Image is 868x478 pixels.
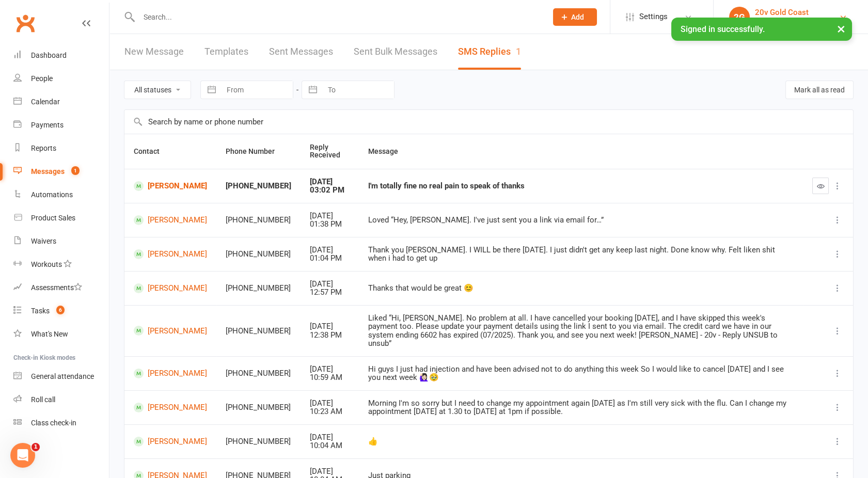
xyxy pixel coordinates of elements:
a: Reports [13,137,109,160]
a: SMS Replies1 [458,34,521,70]
th: Phone Number [216,134,301,169]
div: Class check-in [31,419,76,427]
a: Roll call [13,388,109,411]
a: New Message [124,34,184,70]
a: Dashboard [13,44,109,67]
div: Assessments [31,283,82,292]
div: 10:04 AM [310,441,350,450]
div: 01:04 PM [310,254,350,263]
div: [PHONE_NUMBER] [226,403,291,412]
a: Waivers [13,230,109,253]
div: 12:38 PM [310,331,350,340]
div: Automations [31,190,73,199]
div: Thanks that would be great 😊 [368,284,794,293]
div: [DATE] [310,246,350,254]
div: General attendance [31,372,94,380]
div: [PHONE_NUMBER] [226,369,291,378]
div: [DATE] [310,365,350,374]
th: Contact [124,134,216,169]
span: 6 [56,306,65,314]
div: 10:23 AM [310,407,350,416]
div: Tasks [31,307,50,315]
div: [DATE] [310,280,350,289]
div: [PHONE_NUMBER] [226,437,291,446]
a: Messages 1 [13,160,109,183]
a: Calendar [13,90,109,114]
div: Messages [31,167,65,176]
div: 03:02 PM [310,186,350,195]
span: 1 [71,166,80,175]
a: Class kiosk mode [13,411,109,435]
div: Morning I'm so sorry but I need to change my appointment again [DATE] as I'm still very sick with... [368,399,794,416]
div: Thank you [PERSON_NAME]. I WILL be there [DATE]. I just didn't get any keep last night. Done know... [368,246,794,263]
div: Hi guys I just had injection and have been advised not to do anything this week So I would like t... [368,365,794,382]
div: What's New [31,330,68,338]
div: 👍 [368,437,794,446]
div: Product Sales [31,214,75,222]
div: [DATE] [310,178,350,186]
a: What's New [13,323,109,346]
div: Loved “Hey, [PERSON_NAME]. I've just sent you a link via email for…” [368,216,794,225]
a: Payments [13,114,109,137]
div: [DATE] [310,399,350,408]
div: [DATE] [310,433,350,442]
div: Roll call [31,395,55,404]
div: [DATE] [310,322,350,331]
div: 2G [729,7,750,27]
th: Message [359,134,803,169]
iframe: Intercom live chat [10,443,35,468]
button: × [832,18,850,40]
button: Mark all as read [785,81,854,99]
div: Waivers [31,237,56,245]
a: [PERSON_NAME] [134,326,207,336]
a: [PERSON_NAME] [134,181,207,191]
span: 1 [31,443,40,451]
span: Settings [639,5,668,28]
div: 10:59 AM [310,373,350,382]
div: [PHONE_NUMBER] [226,284,291,293]
a: General attendance kiosk mode [13,365,109,388]
div: 20v Gold Coast [755,8,809,17]
a: Assessments [13,276,109,299]
a: [PERSON_NAME] [134,403,207,412]
input: From [221,81,293,99]
div: [DATE] [310,212,350,220]
span: Signed in successfully. [681,24,765,34]
a: Tasks 6 [13,299,109,323]
div: Reports [31,144,56,152]
button: Add [553,8,597,26]
input: Search by name or phone number [124,110,853,134]
a: Product Sales [13,206,109,230]
span: Add [571,13,584,21]
a: Workouts [13,253,109,276]
a: [PERSON_NAME] [134,249,207,259]
a: Sent Messages [269,34,333,70]
a: Templates [204,34,248,70]
div: Workouts [31,260,62,268]
div: Payments [31,121,64,129]
div: [PHONE_NUMBER] [226,327,291,336]
a: [PERSON_NAME] [134,215,207,225]
div: [PHONE_NUMBER] [226,182,291,190]
a: People [13,67,109,90]
div: I'm totally fine no real pain to speak of thanks [368,182,794,190]
a: [PERSON_NAME] [134,369,207,378]
input: To [322,81,394,99]
a: [PERSON_NAME] [134,283,207,293]
div: Calendar [31,98,60,106]
div: 1 [516,46,521,57]
div: [DATE] [310,467,350,476]
a: [PERSON_NAME] [134,437,207,447]
th: Reply Received [301,134,359,169]
div: 20v Gold Coast [755,17,809,26]
a: Automations [13,183,109,206]
a: Clubworx [12,10,38,36]
div: Liked “Hi, [PERSON_NAME]. No problem at all. I have cancelled your booking [DATE], and I have ski... [368,314,794,348]
div: 01:38 PM [310,220,350,229]
div: [PHONE_NUMBER] [226,216,291,225]
input: Search... [136,10,540,24]
a: Sent Bulk Messages [354,34,437,70]
div: People [31,74,53,83]
div: 12:57 PM [310,288,350,297]
div: [PHONE_NUMBER] [226,250,291,259]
